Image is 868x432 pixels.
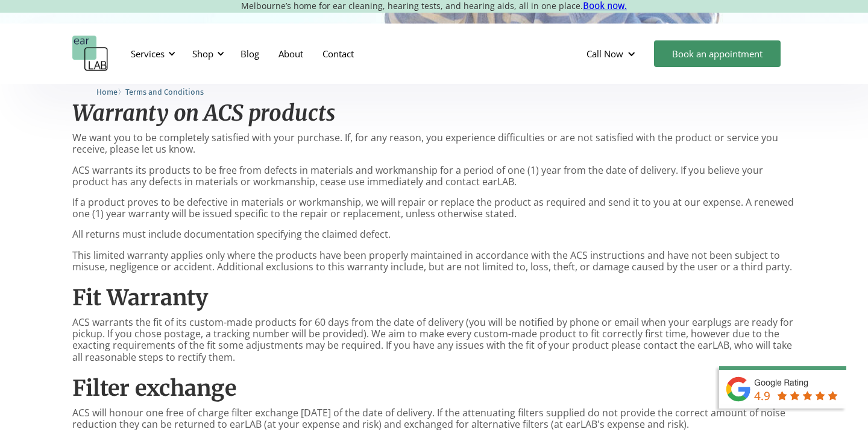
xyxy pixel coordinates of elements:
[72,250,796,273] p: This limited warranty applies only where the products have been properly maintained in accordance...
[72,285,796,311] h2: Fit Warranty
[72,100,335,127] em: Warranty on ACS products
[72,36,108,72] a: home
[231,36,269,71] a: Blog
[72,197,796,220] p: If a product proves to be defective in materials or workmanship, we will repair or replace the pr...
[125,87,204,97] span: Terms and Conditions
[125,86,204,97] a: Terms and Conditions
[185,36,228,72] div: Shop
[577,36,648,72] div: Call Now
[654,40,781,67] a: Book an appointment
[131,48,165,60] div: Services
[96,86,118,97] a: Home
[72,229,796,240] p: All returns must include documentation specifying the claimed defect.
[72,317,796,363] p: ACS warrants the fit of its custom-made products for 60 days from the date of delivery (you will ...
[72,165,796,188] p: ACS warrants its products to be free from defects in materials and workmanship for a period of on...
[96,87,118,97] span: Home
[313,36,363,71] a: Contact
[124,36,179,72] div: Services
[96,86,125,98] li: 〉
[587,48,623,60] div: Call Now
[192,48,213,60] div: Shop
[72,132,796,155] p: We want you to be completely satisfied with your purchase. If, for any reason, you experience dif...
[269,36,313,71] a: About
[72,407,796,430] p: ACS will honour one free of charge filter exchange [DATE] of the date of delivery. If the attenua...
[72,375,796,401] h2: Filter exchange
